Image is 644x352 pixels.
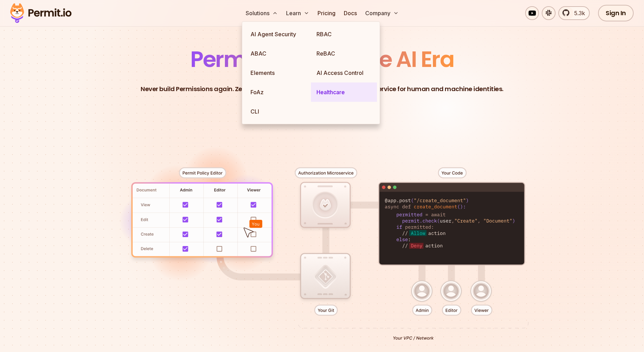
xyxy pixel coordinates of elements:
a: Pricing [315,6,338,20]
a: Sign In [598,5,634,21]
button: Learn [283,6,312,20]
p: Never build Permissions again. Zero-latency fine-grained authorization as a service for human and... [141,84,503,94]
a: Elements [245,63,311,82]
a: FoAz [245,82,311,102]
a: ReBAC [311,44,377,63]
a: Healthcare [311,82,377,102]
a: AI Agent Security [245,25,311,44]
a: Docs [341,6,360,20]
a: RBAC [311,25,377,44]
a: CLI [245,102,311,121]
span: 5.3k [570,9,585,17]
span: Permissions for The AI Era [190,44,454,75]
button: Solutions [243,6,281,20]
a: AI Access Control [311,63,377,82]
a: ABAC [245,44,311,63]
button: Company [362,6,401,20]
a: 5.3k [558,6,590,20]
img: Permit logo [7,1,75,25]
